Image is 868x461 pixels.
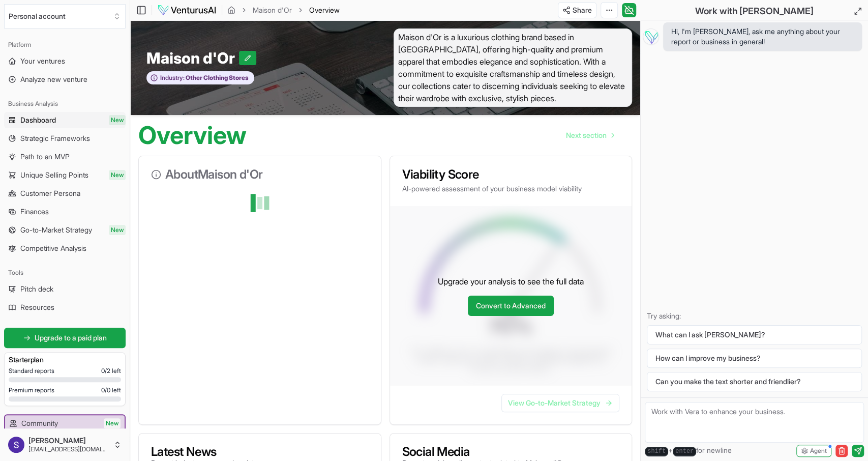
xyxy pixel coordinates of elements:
a: View Go-to-Market Strategy [501,394,619,412]
span: Customer Persona [20,188,80,198]
button: Industry:Other Clothing Stores [146,71,254,85]
span: Your ventures [20,56,65,66]
span: 0 / 0 left [101,386,121,394]
span: Share [573,5,592,15]
span: [PERSON_NAME] [28,436,109,445]
a: CommunityNew [5,415,125,431]
div: Platform [4,37,126,53]
span: Upgrade to a paid plan [35,333,107,343]
span: Industry: [160,74,185,82]
img: logo [157,4,217,16]
span: Overview [309,5,340,15]
span: Unique Selling Points [20,170,88,180]
kbd: shift [645,447,668,456]
span: Strategic Frameworks [20,133,90,143]
a: Analyze new venture [4,71,126,88]
nav: pagination [558,125,622,146]
h1: Overview [138,123,247,148]
h3: Starter plan [9,355,121,365]
span: New [109,225,126,235]
p: Upgrade your analysis to see the full data [438,275,584,287]
div: Business Analysis [4,96,126,112]
a: Maison d'Or [253,5,292,15]
span: Other Clothing Stores [185,74,249,82]
a: Customer Persona [4,185,126,201]
span: Maison d'Or [146,49,239,67]
span: Finances [20,207,49,217]
div: Tools [4,265,126,281]
button: Share [558,2,596,18]
h3: Latest News [151,446,261,458]
span: Community [21,418,58,428]
a: Pitch deck [4,281,126,297]
a: Strategic Frameworks [4,130,126,147]
span: New [109,170,126,180]
span: Competitive Analysis [20,243,86,253]
h3: About Maison d'Or [151,168,369,181]
a: Unique Selling PointsNew [4,167,126,183]
a: Go to next page [558,125,622,146]
span: Go-to-Market Strategy [20,225,92,235]
a: Upgrade to a paid plan [4,328,126,348]
span: New [109,115,126,125]
a: DashboardNew [4,112,126,128]
h3: Viability Score [402,168,620,181]
button: What can I ask [PERSON_NAME]? [647,325,862,344]
span: [EMAIL_ADDRESS][DOMAIN_NAME] [28,445,109,453]
p: AI-powered assessment of your business model viability [402,184,620,194]
a: Go-to-Market StrategyNew [4,222,126,238]
span: Standard reports [9,367,54,375]
a: Resources [4,299,126,315]
p: Try asking: [647,311,862,321]
span: Maison d'Or is a luxurious clothing brand based in [GEOGRAPHIC_DATA], offering high-quality and p... [394,28,633,107]
h2: Work with [PERSON_NAME] [695,4,814,18]
button: [PERSON_NAME][EMAIL_ADDRESS][DOMAIN_NAME] [4,433,126,457]
a: Competitive Analysis [4,240,126,256]
button: Can you make the text shorter and friendlier? [647,372,862,391]
a: Path to an MVP [4,149,126,165]
button: Agent [796,445,831,457]
span: Dashboard [20,115,56,125]
img: ACg8ocIefbiTq-MOXrHjtsw3rUMoXM2cTaB6Y4wv77H3Dyd_Xt46pg=s96-c [8,437,24,453]
span: 0 / 2 left [101,367,121,375]
span: Resources [20,302,54,312]
span: Agent [810,447,827,455]
span: Analyze new venture [20,74,87,84]
nav: breadcrumb [227,5,340,15]
span: New [104,418,121,428]
span: Path to an MVP [20,152,70,162]
h3: Social Media [402,446,565,458]
a: Convert to Advanced [468,296,554,316]
img: Vera [643,28,659,45]
span: Next section [566,130,607,140]
button: Select an organization [4,4,126,28]
a: Your ventures [4,53,126,69]
span: Hi, I'm [PERSON_NAME], ask me anything about your report or business in general! [671,26,854,47]
a: Finances [4,204,126,220]
kbd: enter [673,447,696,456]
span: Pitch deck [20,284,53,294]
span: Premium reports [9,386,54,394]
button: How can I improve my business? [647,349,862,368]
span: + for newline [645,445,732,456]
